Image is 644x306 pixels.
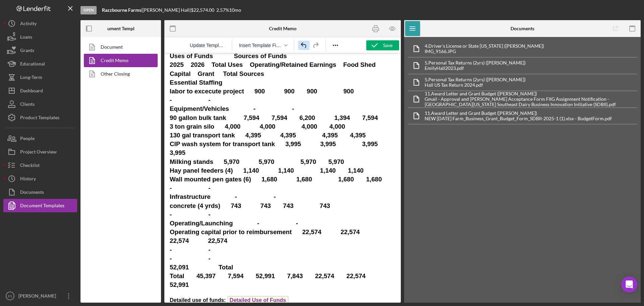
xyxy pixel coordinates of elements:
[425,91,637,96] div: 11. Award Letter and Grant Budget ([PERSON_NAME])
[187,41,228,50] button: Reset the template to the current product template value
[3,17,77,30] button: Activity
[239,43,282,48] span: Insert Template Field
[191,7,216,13] div: $22,574.00
[425,49,544,54] div: IMG_9166.JPG
[63,243,124,252] span: Detailed Use of Funds
[3,289,77,303] button: ES[PERSON_NAME]
[229,7,241,13] div: 10 mo
[425,43,544,49] div: 4. Driver's License or State [US_STATE] ([PERSON_NAME])
[5,244,61,250] strong: Detailed use of funds:
[3,185,77,199] button: Documents
[20,30,32,45] div: Loans
[511,26,534,31] b: Documents
[143,7,191,13] div: [PERSON_NAME] Hall |
[3,111,77,124] button: Product Templates
[425,82,526,88] div: Hall US Tax Return 2024.pdf
[383,40,392,50] div: Save
[8,294,12,298] text: ES
[102,7,143,13] div: |
[20,159,40,174] div: Checklist
[3,145,77,159] button: Project Overview
[3,44,77,57] button: Grants
[84,40,154,54] a: Document
[20,185,44,201] div: Documents
[425,77,526,82] div: 5. Personal Tax Returns (2yrs) ([PERSON_NAME])
[3,97,77,111] button: Clients
[3,57,77,71] button: Educational
[84,67,154,81] a: Other Closing
[80,6,97,14] div: Open
[102,7,141,13] b: Razzbourne Farms
[3,132,77,145] button: People
[298,41,310,50] button: Undo
[425,65,526,71] div: EmilyHall2023.pdf
[3,159,77,172] button: Checklist
[269,26,297,31] b: Credit Memo
[330,41,341,50] button: Reveal or hide additional toolbar items
[20,199,64,214] div: Document Templates
[425,116,612,121] div: NEW [DATE] Farm_Business_Grant_Budget_Form_SDBII-2025-1 (1).xlsx - BudgetForm.pdf
[3,71,77,84] button: Long-Term
[621,276,637,293] div: Open Intercom Messenger
[20,84,43,99] div: Dashboard
[366,40,399,50] button: Save
[190,43,225,48] span: Update Template
[236,41,290,50] button: Insert Template Field
[425,111,612,116] div: 11. Award Letter and Grant Budget ([PERSON_NAME])
[20,17,37,32] div: Activity
[20,44,34,59] div: Grants
[84,54,154,67] a: Credit Memo
[17,289,60,304] div: [PERSON_NAME]
[20,97,35,113] div: Clients
[164,53,401,303] iframe: Rich Text Area
[20,132,35,147] div: People
[425,60,526,65] div: 5. Personal Tax Returns (2yrs) ([PERSON_NAME])
[3,172,77,185] button: History
[216,7,229,13] div: 2.57 %
[20,71,42,86] div: Long-Term
[3,199,77,212] button: Document Templates
[310,41,321,50] button: Redo
[3,84,77,97] button: Dashboard
[20,145,57,160] div: Project Overview
[425,96,637,107] div: Gmail - Approval and [PERSON_NAME] Acceptance Form FIIG Assignment Notification - [GEOGRAPHIC_DAT...
[99,26,143,31] b: Document Templates
[20,172,36,187] div: History
[3,30,77,44] button: Loans
[20,111,59,126] div: Product Templates
[20,57,45,72] div: Educational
